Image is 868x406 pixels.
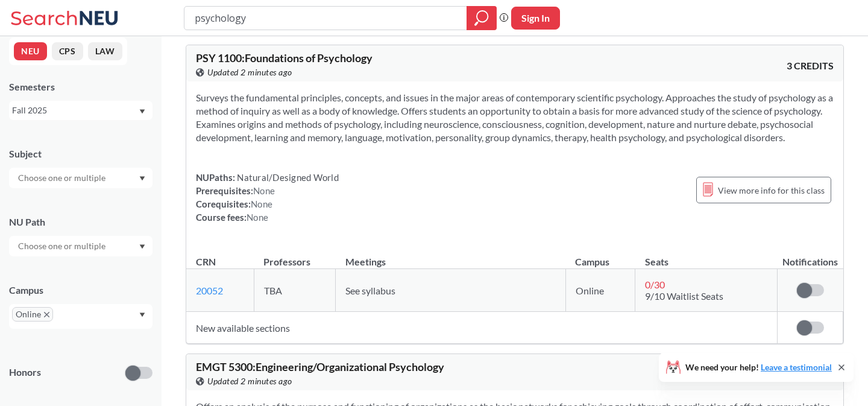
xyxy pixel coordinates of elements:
button: Sign In [511,7,560,30]
div: Dropdown arrow [9,168,153,188]
span: Updated 2 minutes ago [207,66,292,79]
div: CRN [196,255,216,268]
td: New available sections [186,312,778,344]
section: Surveys the fundamental principles, concepts, and issues in the major areas of contemporary scien... [196,91,834,144]
span: 9/10 Waitlist Seats [645,290,723,302]
span: See syllabus [345,285,395,296]
svg: X to remove pill [44,312,49,317]
svg: Dropdown arrow [139,244,145,249]
span: None [251,198,272,209]
th: Campus [565,243,635,269]
span: PSY 1100 : Foundations of Psychology [196,51,373,65]
svg: Dropdown arrow [139,109,145,114]
input: Class, professor, course number, "phrase" [193,8,458,28]
div: Campus [9,284,153,297]
span: 0 / 30 [645,279,665,290]
div: Semesters [9,80,153,94]
td: Online [565,269,635,312]
span: We need your help! [685,363,832,372]
input: Choose one or multiple [12,239,113,253]
th: Notifications [778,243,843,269]
a: Leave a testimonial [761,362,832,372]
th: Seats [635,243,778,269]
div: NU Path [9,215,153,229]
span: Natural/Designed World [235,172,339,183]
span: 3 CREDITS [787,59,834,72]
th: Professors [254,243,336,269]
td: TBA [254,269,336,312]
div: Subject [9,147,153,160]
input: Choose one or multiple [12,171,113,185]
svg: Dropdown arrow [139,312,145,317]
div: OnlineX to remove pillDropdown arrow [9,304,153,329]
div: NUPaths: Prerequisites: Corequisites: Course fees: [196,171,339,224]
div: Fall 2025 [12,104,138,117]
span: None [253,185,275,196]
button: CPS [52,42,83,60]
div: Dropdown arrow [9,236,153,256]
span: None [247,212,268,223]
button: LAW [88,42,122,60]
th: Meetings [336,243,565,269]
svg: Dropdown arrow [139,176,145,181]
span: EMGT 5300 : Engineering/Organizational Psychology [196,360,444,373]
div: Fall 2025Dropdown arrow [9,101,153,120]
span: View more info for this class [718,183,825,198]
span: OnlineX to remove pill [12,307,53,322]
svg: magnifying glass [474,10,489,27]
span: Updated 2 minutes ago [207,375,292,388]
p: Honors [9,366,41,379]
button: NEU [14,42,47,60]
div: magnifying glass [467,6,497,30]
a: 20052 [196,285,223,296]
